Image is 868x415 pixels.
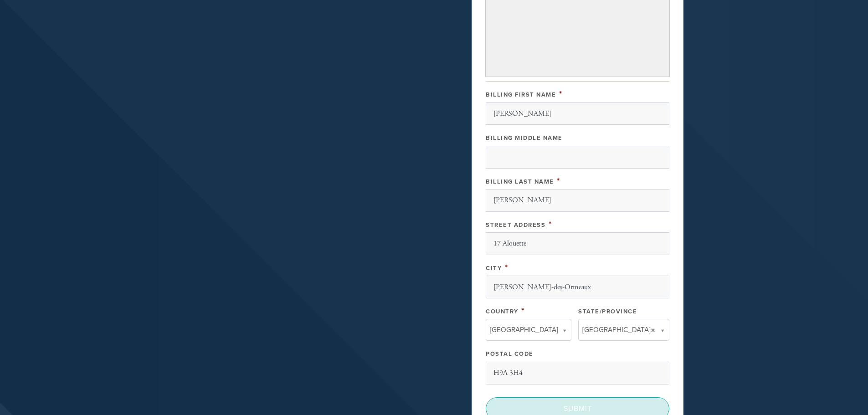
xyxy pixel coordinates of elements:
[486,319,571,341] a: [GEOGRAPHIC_DATA]
[557,176,560,186] span: This field is required.
[521,306,525,316] span: This field is required.
[486,350,534,358] label: Postal Code
[486,91,556,98] label: Billing First Name
[582,324,651,336] span: [GEOGRAPHIC_DATA]
[486,265,502,272] label: City
[559,89,563,99] span: This field is required.
[486,134,563,142] label: Billing Middle Name
[490,324,558,336] span: [GEOGRAPHIC_DATA]
[549,219,552,229] span: This field is required.
[505,262,508,272] span: This field is required.
[578,319,669,341] a: [GEOGRAPHIC_DATA]
[578,308,637,315] label: State/Province
[486,221,545,229] label: Street Address
[486,178,554,185] label: Billing Last Name
[486,308,519,315] label: Country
